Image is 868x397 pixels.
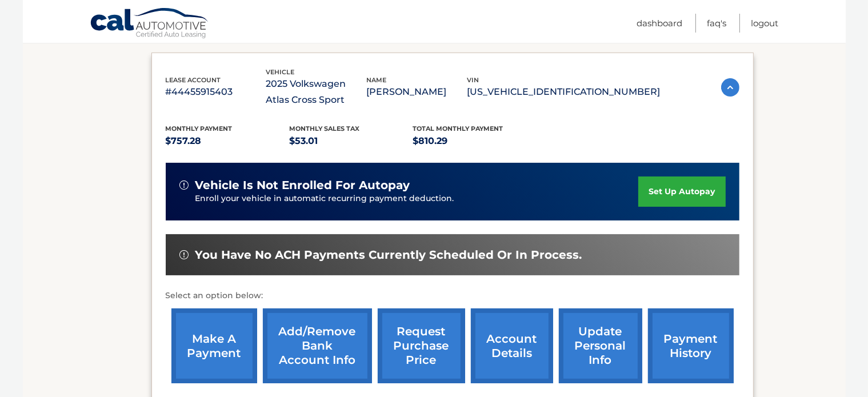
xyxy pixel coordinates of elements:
img: alert-white.svg [179,181,189,190]
p: $810.29 [413,133,537,149]
img: alert-white.svg [179,250,189,259]
img: accordion-active.svg [721,78,739,97]
span: Monthly Payment [166,125,233,133]
p: Select an option below: [166,289,739,303]
span: Total Monthly Payment [413,125,503,133]
span: vin [467,76,479,84]
p: [PERSON_NAME] [367,84,467,100]
p: Enroll your vehicle in automatic recurring payment deduction. [195,193,639,205]
span: vehicle is not enrolled for autopay [195,178,410,193]
a: account details [471,308,553,383]
a: make a payment [171,308,257,383]
p: 2025 Volkswagen Atlas Cross Sport [266,76,367,108]
a: payment history [648,308,734,383]
a: update personal info [559,308,642,383]
a: Logout [751,14,779,33]
a: set up autopay [638,177,725,207]
a: Cal Automotive [90,7,210,41]
p: #44455915403 [166,84,266,100]
p: [US_VEHICLE_IDENTIFICATION_NUMBER] [467,84,661,100]
span: name [367,76,387,84]
span: lease account [166,76,221,84]
p: $53.01 [289,133,413,149]
span: vehicle [266,68,295,76]
span: You have no ACH payments currently scheduled or in process. [195,248,582,262]
a: Add/Remove bank account info [263,308,372,383]
a: FAQ's [707,14,727,33]
p: $757.28 [166,133,290,149]
span: Monthly sales Tax [289,125,359,133]
a: request purchase price [378,308,465,383]
a: Dashboard [637,14,683,33]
